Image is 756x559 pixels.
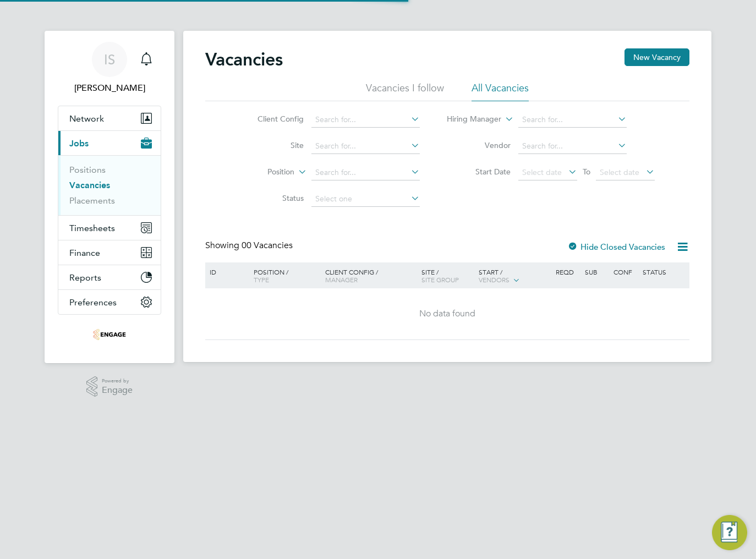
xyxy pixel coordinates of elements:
input: Search for... [311,139,420,154]
span: Timesheets [69,223,115,233]
label: Status [240,193,304,203]
button: Network [58,106,161,130]
div: No data found [207,308,688,320]
span: Type [254,275,269,284]
label: Client Config [240,114,304,124]
label: Site [240,140,304,150]
button: Reports [58,265,161,289]
span: Manager [325,275,358,284]
div: Client Config / [322,262,419,289]
span: IS [104,52,115,67]
span: Engage [102,386,133,395]
span: 00 Vacancies [242,240,293,251]
h2: Vacancies [205,48,283,70]
li: Vacancies I follow [366,81,444,101]
span: Site Group [421,275,459,284]
span: Ileana Salsano [58,81,161,95]
span: Jobs [69,138,89,149]
span: Vendors [479,275,510,284]
nav: Main navigation [45,31,174,363]
div: Jobs [58,155,161,215]
li: All Vacancies [472,81,529,101]
a: Vacancies [69,180,110,190]
label: Position [231,167,294,178]
input: Search for... [518,112,627,128]
div: Showing [205,240,295,251]
span: Select date [600,167,639,177]
a: Positions [69,165,106,175]
button: Jobs [58,131,161,155]
img: thebestconnection-logo-retina.png [93,326,126,343]
label: Hide Closed Vacancies [567,242,665,252]
span: Powered by [102,376,133,386]
label: Vendor [447,140,511,150]
div: Status [640,262,688,281]
label: Start Date [447,167,511,177]
span: Select date [522,167,562,177]
span: Preferences [69,297,117,308]
span: Network [69,113,104,124]
a: Placements [69,195,115,206]
span: To [579,165,594,179]
div: Conf [611,262,639,281]
input: Search for... [311,165,420,180]
div: Position / [245,262,322,289]
button: Preferences [58,290,161,314]
button: New Vacancy [624,48,689,66]
div: Site / [419,262,476,289]
a: Powered byEngage [86,376,133,397]
div: ID [207,262,245,281]
label: Hiring Manager [438,114,501,125]
button: Timesheets [58,216,161,240]
a: IS[PERSON_NAME] [58,42,161,95]
input: Search for... [518,139,627,154]
span: Finance [69,248,100,258]
div: Reqd [553,262,582,281]
input: Select one [311,191,420,207]
button: Engage Resource Center [712,515,747,550]
span: Reports [69,272,101,283]
div: Start / [476,262,553,290]
input: Search for... [311,112,420,128]
a: Go to home page [58,326,161,343]
button: Finance [58,240,161,265]
div: Sub [582,262,611,281]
